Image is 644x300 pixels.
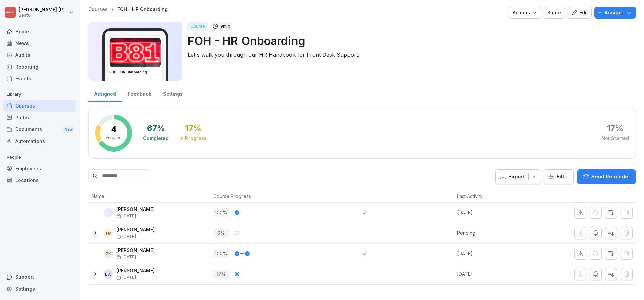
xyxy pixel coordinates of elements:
[604,9,622,16] p: Assign
[122,85,157,102] a: Feedback
[213,208,229,217] p: 100 %
[112,7,113,12] p: /
[495,169,540,184] button: Export
[594,7,636,19] button: Assign
[116,227,155,233] p: [PERSON_NAME]
[457,209,530,216] p: [DATE]
[3,112,76,123] a: Paths
[457,229,530,237] p: Pending
[143,135,169,142] div: Completed
[187,22,208,31] div: Course
[213,270,229,278] p: 17 %
[3,163,76,174] a: Employees
[607,124,623,132] div: 17 %
[116,207,155,212] p: [PERSON_NAME]
[591,173,630,180] p: Send Reminder
[544,7,565,19] button: Share
[92,192,206,200] p: Name
[19,7,68,13] p: [PERSON_NAME] [PERSON_NAME]
[116,255,136,259] span: [DATE]
[116,214,136,218] span: [DATE]
[3,283,76,295] a: Settings
[3,100,76,112] a: Courses
[3,152,76,163] p: People
[104,269,113,279] div: LW
[509,7,541,19] button: Actions
[213,229,229,237] p: 0 %
[213,192,359,200] p: Course Progress
[19,13,68,18] p: Beat81
[568,7,592,19] button: Edit
[3,73,76,84] a: Events
[63,126,74,133] div: New
[3,174,76,186] a: Locations
[179,135,207,142] div: In Progress
[104,249,113,258] div: ZK
[577,169,636,184] button: Send Reminder
[117,7,168,12] a: FOH - HR Onboarding
[3,61,76,73] a: Reporting
[3,271,76,283] div: Support
[457,192,526,200] p: Last Activity
[3,37,76,49] a: News
[88,7,108,12] a: Courses
[109,70,161,75] h3: FOH - HR Onboarding
[3,89,76,100] p: Library
[601,135,629,142] div: Not Started
[187,51,631,59] p: Let's walk you through our HR Handbook for Front Desk Support.
[185,124,201,132] div: 17 %
[457,270,530,277] p: [DATE]
[116,268,155,274] p: [PERSON_NAME]
[457,250,530,257] p: [DATE]
[116,234,136,239] span: [DATE]
[220,23,230,30] p: 9 min
[548,173,569,180] div: Filter
[110,38,161,67] img: qg0hno8tgii3v32qtm26wzmy.png
[116,248,155,253] p: [PERSON_NAME]
[3,49,76,61] a: Audits
[3,123,76,136] div: Documents
[147,124,165,132] div: 67 %
[3,135,76,147] a: Automations
[187,32,631,49] p: FOH - HR Onboarding
[111,125,117,133] p: 4
[3,26,76,37] a: Home
[157,85,189,102] a: Settings
[571,9,588,16] div: Edit
[544,170,573,184] button: Filter
[508,173,524,181] p: Export
[104,228,113,238] div: TM
[116,275,136,280] span: [DATE]
[213,249,229,258] p: 100 %
[106,135,122,141] p: Enrolled
[3,123,76,136] a: DocumentsNew
[513,9,537,16] div: Actions
[88,85,122,102] a: Assigned
[547,9,561,16] div: Share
